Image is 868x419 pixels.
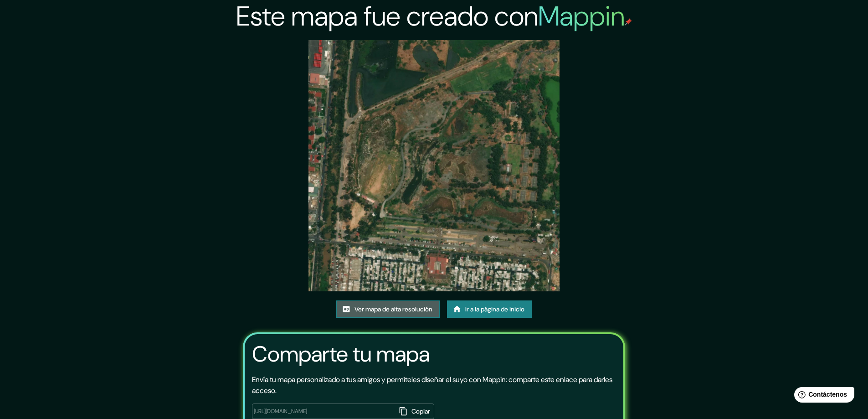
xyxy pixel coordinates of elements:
[465,305,524,314] font: Ir a la página de inicio
[411,407,430,415] font: Copiar
[252,340,430,368] font: Comparte tu mapa
[252,375,612,395] font: Envía tu mapa personalizado a tus amigos y permíteles diseñar el suyo con Mappin: comparte este e...
[625,18,632,26] img: pin de mapeo
[308,40,560,291] img: created-map
[336,300,440,318] a: Ver mapa de alta resolución
[354,305,432,314] font: Ver mapa de alta resolución
[787,383,858,409] iframe: Lanzador de widgets de ayuda
[447,300,532,318] a: Ir a la página de inicio
[396,403,434,419] button: Copiar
